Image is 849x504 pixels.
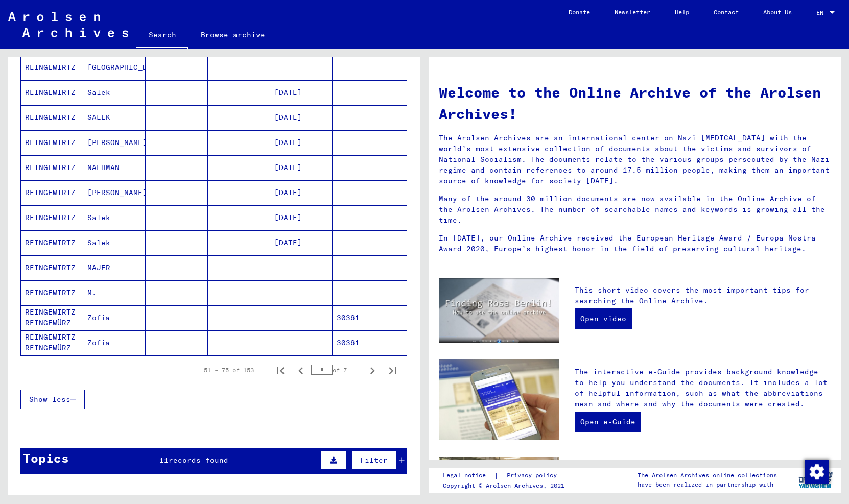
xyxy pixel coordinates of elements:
[439,233,831,254] p: In [DATE], our Online Archive received the European Heritage Award / Europa Nostra Award 2020, Eu...
[159,455,169,465] span: 11
[333,330,407,355] mat-cell: 30361
[575,367,831,410] p: The interactive e-Guide provides background knowledge to help you understand the documents. It in...
[439,194,831,226] p: Many of the around 30 million documents are now available in the Online Archive of the Arolsen Ar...
[29,395,70,404] span: Show less
[270,360,291,380] button: First page
[638,480,777,489] p: have been realized in partnership with
[204,366,254,375] div: 51 – 75 of 153
[83,230,146,255] mat-cell: Salek
[136,22,188,49] a: Search
[443,481,569,490] p: Copyright © Arolsen Archives, 2021
[169,455,228,465] span: records found
[21,180,83,205] mat-cell: REINGEWIRTZ
[796,467,835,493] img: yv_logo.png
[291,360,311,380] button: Previous page
[439,133,831,186] p: The Arolsen Archives are an international center on Nazi [MEDICAL_DATA] with the world’s most ext...
[21,55,83,80] mat-cell: REINGEWIRTZ
[23,449,69,467] div: Topics
[804,459,829,484] div: Zustimmung ändern
[83,130,146,155] mat-cell: [PERSON_NAME]
[270,180,333,205] mat-cell: [DATE]
[83,180,146,205] mat-cell: [PERSON_NAME]
[83,55,146,80] mat-cell: [GEOGRAPHIC_DATA]
[362,360,383,380] button: Next page
[575,285,831,306] p: This short video covers the most important tips for searching the Online Archive.
[443,470,494,481] a: Legal notice
[83,80,146,105] mat-cell: Salek
[21,80,83,105] mat-cell: REINGEWIRTZ
[83,205,146,230] mat-cell: Salek
[383,360,403,380] button: Last page
[83,255,146,280] mat-cell: MAJER
[21,230,83,255] mat-cell: REINGEWIRTZ
[439,82,831,125] h1: Welcome to the Online Archive of the Arolsen Archives!
[333,305,407,330] mat-cell: 30361
[83,330,146,355] mat-cell: Zofia
[270,105,333,130] mat-cell: [DATE]
[270,205,333,230] mat-cell: [DATE]
[21,255,83,280] mat-cell: REINGEWIRTZ
[351,450,396,470] button: Filter
[83,155,146,180] mat-cell: NAEHMAN
[575,412,641,432] a: Open e-Guide
[270,130,333,155] mat-cell: [DATE]
[805,460,829,484] img: Zustimmung ändern
[188,22,277,47] a: Browse archive
[21,130,83,155] mat-cell: REINGEWIRTZ
[638,471,777,480] p: The Arolsen Archives online collections
[8,12,128,37] img: Arolsen_neg.svg
[360,455,388,465] span: Filter
[270,230,333,255] mat-cell: [DATE]
[20,390,85,409] button: Show less
[21,105,83,130] mat-cell: REINGEWIRTZ
[270,80,333,105] mat-cell: [DATE]
[83,105,146,130] mat-cell: SALEK
[21,305,83,330] mat-cell: REINGEWIRTZ REINGEWÜRZ
[439,359,559,440] img: eguide.jpg
[21,280,83,305] mat-cell: REINGEWIRTZ
[575,308,632,329] a: Open video
[816,9,823,16] mat-select-trigger: EN
[443,470,569,481] div: |
[311,365,362,375] div: of 7
[499,470,569,481] a: Privacy policy
[439,278,559,343] img: video.jpg
[21,155,83,180] mat-cell: REINGEWIRTZ
[21,330,83,355] mat-cell: REINGEWIRTZ REINGEWÜRZ
[83,305,146,330] mat-cell: Zofia
[21,205,83,230] mat-cell: REINGEWIRTZ
[270,155,333,180] mat-cell: [DATE]
[83,280,146,305] mat-cell: M.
